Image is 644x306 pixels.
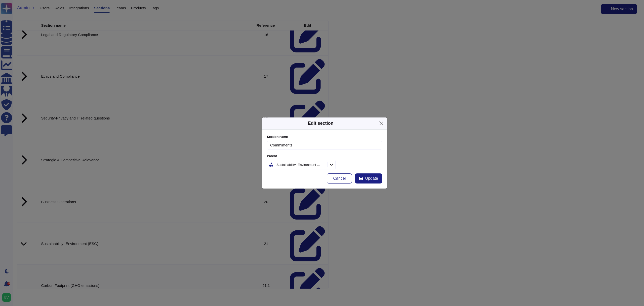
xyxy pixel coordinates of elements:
button: Cancel [327,173,352,183]
span: Cancel [333,176,346,180]
label: Section name [267,135,382,139]
div: Parent [267,155,382,158]
span: Update [365,176,378,180]
div: Sustainability- Environment (ESG) [276,163,321,166]
button: Update [355,173,382,183]
button: Close [377,119,385,127]
div: Edit section [308,120,333,127]
input: Enter section's name [267,141,382,150]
